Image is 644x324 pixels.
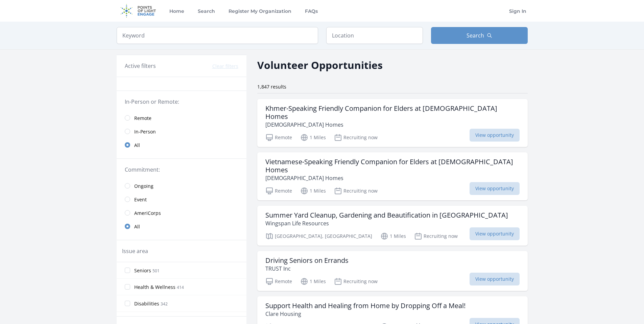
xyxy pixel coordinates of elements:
a: Event [117,193,246,206]
span: Health & Wellness [134,284,175,291]
input: Location [326,27,423,44]
span: 501 [152,268,160,274]
button: Clear filters [212,63,238,70]
h3: Driving Seniors on Errands [265,256,349,265]
p: Remote [265,277,292,285]
p: Recruiting now [334,277,378,285]
legend: Commitment: [125,166,238,174]
span: Remote [134,115,151,122]
span: All [134,142,140,149]
p: TRUST Inc [265,265,349,273]
h2: Volunteer Opportunities [257,57,383,73]
a: In-Person [117,125,246,138]
span: 342 [161,301,168,307]
p: 1 Miles [300,187,326,195]
input: Disabilities 342 [125,301,130,306]
h3: Vietnamese-Speaking Friendly Companion for Elders at [DEMOGRAPHIC_DATA] Homes [265,158,520,174]
span: In-Person [134,128,156,135]
p: Wingspan Life Resources [265,219,508,227]
p: Remote [265,133,292,142]
span: AmeriCorps [134,210,161,217]
a: Khmer-Speaking Friendly Companion for Elders at [DEMOGRAPHIC_DATA] Homes [DEMOGRAPHIC_DATA] Homes... [257,99,528,147]
span: 1,847 results [257,83,286,90]
span: View opportunity [470,182,520,195]
span: 414 [177,284,184,290]
legend: Issue area [122,247,148,255]
p: Remote [265,187,292,195]
span: View opportunity [470,227,520,240]
p: [DEMOGRAPHIC_DATA] Homes [265,121,520,129]
span: All [134,223,140,230]
legend: In-Person or Remote: [125,98,238,106]
span: Event [134,196,147,203]
a: Remote [117,111,246,125]
h3: Khmer-Speaking Friendly Companion for Elders at [DEMOGRAPHIC_DATA] Homes [265,104,520,121]
span: Ongoing [134,183,153,190]
a: All [117,220,246,233]
p: [GEOGRAPHIC_DATA], [GEOGRAPHIC_DATA] [265,232,372,240]
h3: Support Health and Healing from Home by Dropping Off a Meal! [265,302,466,310]
input: Keyword [117,27,318,44]
input: Seniors 501 [125,268,130,273]
span: View opportunity [470,273,520,285]
a: AmeriCorps [117,206,246,220]
p: Recruiting now [414,232,458,240]
span: Seniors [134,267,151,274]
a: Ongoing [117,179,246,193]
h3: Summer Yard Cleanup, Gardening and Beautification in [GEOGRAPHIC_DATA] [265,211,508,219]
a: Driving Seniors on Errands TRUST Inc Remote 1 Miles Recruiting now View opportunity [257,251,528,291]
a: All [117,138,246,152]
p: Clare Housing [265,310,466,318]
a: Summer Yard Cleanup, Gardening and Beautification in [GEOGRAPHIC_DATA] Wingspan Life Resources [G... [257,206,528,246]
button: Search [431,27,528,44]
p: Recruiting now [334,133,378,142]
p: [DEMOGRAPHIC_DATA] Homes [265,174,520,182]
span: Search [467,31,484,40]
h3: Active filters [125,62,156,70]
input: Health & Wellness 414 [125,284,130,290]
span: Disabilities [134,300,159,307]
a: Vietnamese-Speaking Friendly Companion for Elders at [DEMOGRAPHIC_DATA] Homes [DEMOGRAPHIC_DATA] ... [257,152,528,200]
p: 1 Miles [300,133,326,142]
p: 1 Miles [380,232,406,240]
p: 1 Miles [300,277,326,285]
p: Recruiting now [334,187,378,195]
span: View opportunity [470,129,520,142]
